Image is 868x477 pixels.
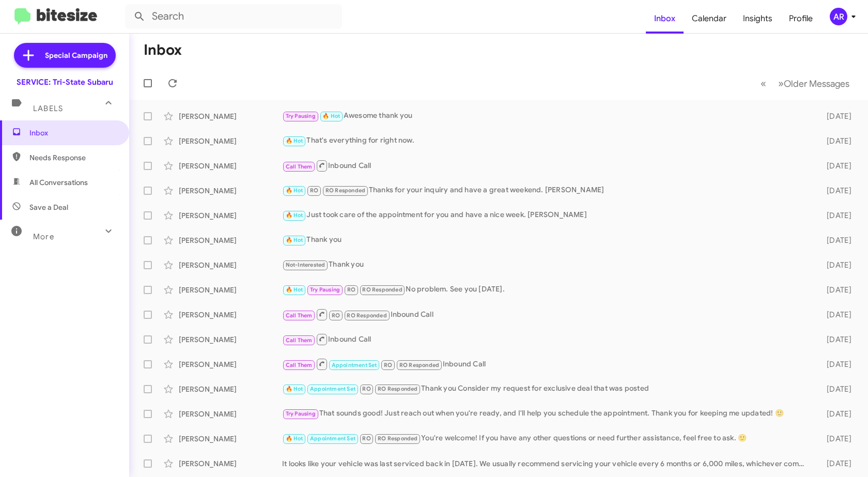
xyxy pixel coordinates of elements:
button: Next [772,73,856,94]
div: That sounds good! Just reach out when you're ready, and I'll help you schedule the appointment. T... [282,408,812,420]
span: RO Responded [362,286,402,293]
div: [PERSON_NAME] [179,186,282,196]
a: Inbox [646,4,684,34]
span: Insights [735,4,781,34]
div: Awesome thank you [282,110,812,122]
span: 🔥 Hot [286,137,303,144]
button: Previous [754,73,772,94]
div: No problem. See you [DATE]. [282,284,812,296]
div: [DATE] [812,136,860,146]
a: Calendar [684,4,735,34]
a: Special Campaign [14,43,116,68]
div: [PERSON_NAME] [179,136,282,146]
div: It looks like your vehicle was last serviced back in [DATE]. We usually recommend servicing your ... [282,458,812,469]
span: Try Pausing [286,410,316,417]
div: [DATE] [812,285,860,295]
span: 🔥 Hot [286,286,303,293]
div: Thank you [282,259,812,271]
div: [DATE] [812,310,860,320]
span: » [778,77,784,90]
span: RO [332,312,340,319]
span: Appointment Set [310,386,355,392]
span: Call Them [286,163,313,170]
span: RO [384,362,392,368]
div: [PERSON_NAME] [179,210,282,221]
span: 🔥 Hot [286,237,303,243]
span: 🔥 Hot [322,113,340,119]
div: Inbound Call [282,159,812,172]
div: [PERSON_NAME] [179,434,282,444]
div: [DATE] [812,334,860,345]
span: Needs Response [29,152,117,163]
span: RO [310,187,318,194]
span: 🔥 Hot [286,386,303,392]
a: Profile [781,4,821,34]
span: RO Responded [326,187,365,194]
div: You're welcome! If you have any other questions or need further assistance, feel free to ask. 🙂 [282,433,812,444]
span: Special Campaign [45,50,107,60]
span: Try Pausing [286,113,316,119]
span: Labels [33,104,63,113]
h1: Inbox [144,42,182,58]
div: Inbound Call [282,308,812,321]
div: [PERSON_NAME] [179,458,282,469]
span: Try Pausing [310,286,340,293]
div: [DATE] [812,458,860,469]
span: Call Them [286,362,313,368]
span: 🔥 Hot [286,187,303,194]
div: [PERSON_NAME] [179,409,282,419]
span: « [761,77,766,90]
input: Search [125,4,342,29]
div: [DATE] [812,384,860,394]
div: [DATE] [812,434,860,444]
div: [PERSON_NAME] [179,111,282,121]
span: Not-Interested [286,261,326,268]
button: AR [821,8,857,25]
span: RO Responded [347,312,386,319]
div: Just took care of the appointment for you and have a nice week. [PERSON_NAME] [282,209,812,221]
div: [PERSON_NAME] [179,260,282,270]
span: RO [362,435,370,442]
span: Appointment Set [310,435,355,442]
div: [PERSON_NAME] [179,310,282,320]
span: Save a Deal [29,202,68,212]
div: Thank you [282,234,812,246]
nav: Page navigation example [755,73,856,94]
div: Inbound Call [282,358,812,371]
span: 🔥 Hot [286,212,303,219]
div: Thank you Consider my request for exclusive deal that was posted [282,383,812,395]
div: [DATE] [812,210,860,221]
span: 🔥 Hot [286,435,303,442]
span: All Conversations [29,177,88,188]
div: [DATE] [812,161,860,171]
span: Inbox [29,128,117,138]
div: [DATE] [812,409,860,419]
div: [DATE] [812,260,860,270]
span: RO [362,386,370,392]
div: That's everything for right now. [282,135,812,147]
div: [PERSON_NAME] [179,334,282,345]
div: [DATE] [812,235,860,245]
div: AR [830,8,847,25]
div: SERVICE: Tri-State Subaru [17,77,113,87]
div: Inbound Call [282,333,812,346]
div: [PERSON_NAME] [179,235,282,245]
span: RO Responded [378,386,417,392]
div: [DATE] [812,111,860,121]
span: RO [347,286,355,293]
span: More [33,232,54,241]
span: RO Responded [399,362,439,368]
div: [PERSON_NAME] [179,161,282,171]
div: [PERSON_NAME] [179,384,282,394]
div: [PERSON_NAME] [179,285,282,295]
div: [DATE] [812,186,860,196]
span: Appointment Set [332,362,377,368]
div: [PERSON_NAME] [179,359,282,370]
span: Call Them [286,337,313,344]
span: RO Responded [378,435,417,442]
div: [DATE] [812,359,860,370]
span: Call Them [286,312,313,319]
